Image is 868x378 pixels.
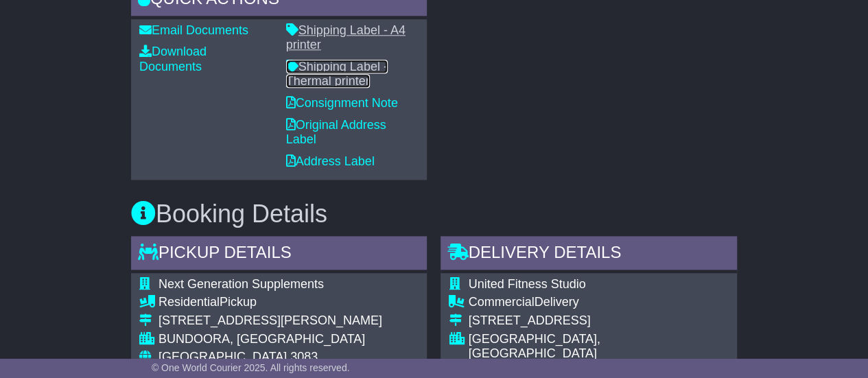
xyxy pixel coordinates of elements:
h3: Booking Details [131,200,737,228]
span: United Fitness Studio [468,277,585,291]
div: Delivery Details [441,236,737,273]
a: Consignment Note [286,96,398,110]
span: Residential [159,295,220,309]
span: [GEOGRAPHIC_DATA] [159,350,287,364]
a: Address Label [286,154,375,168]
div: [STREET_ADDRESS] [468,314,729,329]
a: Shipping Label - Thermal printer [286,60,388,88]
a: Download Documents [139,45,207,73]
a: Shipping Label - A4 printer [286,23,406,52]
span: © One World Courier 2025. All rights reserved. [152,362,350,373]
div: BUNDOORA, [GEOGRAPHIC_DATA] [159,332,419,347]
a: Email Documents [139,23,248,37]
span: Next Generation Supplements [159,277,324,291]
span: 3083 [290,350,318,364]
div: [STREET_ADDRESS][PERSON_NAME] [159,314,419,329]
div: [GEOGRAPHIC_DATA], [GEOGRAPHIC_DATA] [468,332,729,362]
div: Pickup [159,295,419,310]
div: Pickup Details [131,236,427,273]
a: Original Address Label [286,118,386,147]
div: Delivery [468,295,729,310]
span: Commercial [468,295,534,309]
